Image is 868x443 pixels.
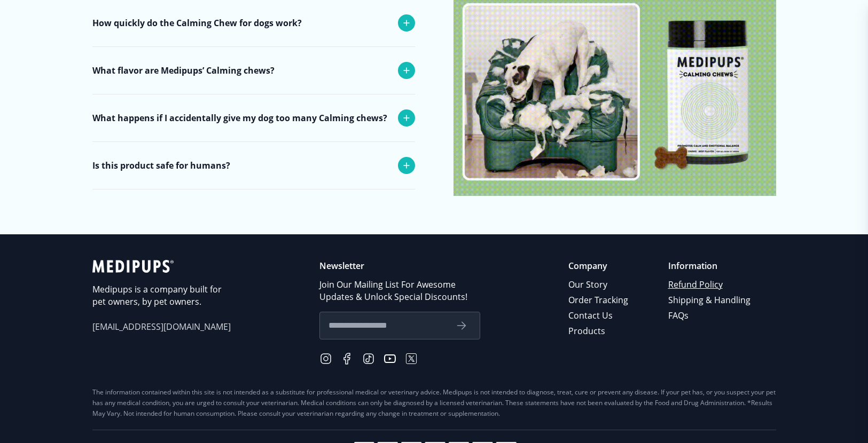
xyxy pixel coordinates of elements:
a: Refund Policy [668,277,752,292]
p: Join Our Mailing List For Awesome Updates & Unlock Special Discounts! [319,279,480,303]
a: Order Tracking [568,292,630,308]
p: Newsletter [319,260,480,272]
a: FAQs [668,308,752,323]
a: Products [568,323,630,339]
p: How quickly do the Calming Chew for dogs work? [92,17,302,29]
a: Our Story [568,277,630,292]
div: We created our Calming Chews as an helpful, fast remedy. The ingredients have a calming effect on... [92,46,413,157]
p: Medipups is a company built for pet owners, by pet owners. [92,283,231,308]
p: What flavor are Medipups’ Calming chews? [92,64,275,77]
span: [EMAIL_ADDRESS][DOMAIN_NAME] [92,321,231,333]
div: Please see a veterinarian as soon as possible if you accidentally give too many. If you’re unsure... [92,141,413,201]
div: Beef Flavored: Our chews will leave your pup begging for MORE! [92,94,413,128]
a: Contact Us [568,308,630,323]
p: Is this product safe for humans? [92,159,230,172]
p: What happens if I accidentally give my dog too many Calming chews? [92,112,387,124]
p: Company [568,260,630,272]
p: Information [668,260,752,272]
div: The information contained within this site is not intended as a substitute for professional medic... [92,387,776,419]
div: All our products are intended to be consumed by dogs and are not safe for human consumption. Plea... [92,189,413,236]
a: Shipping & Handling [668,292,752,308]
